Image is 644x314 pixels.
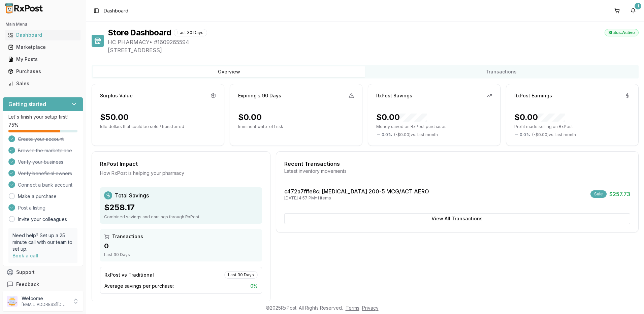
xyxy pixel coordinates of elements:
[18,205,45,211] span: Post a listing
[8,68,78,75] div: Purchases
[238,92,281,99] div: Expiring ≤ 90 Days
[3,78,83,89] button: Sales
[22,295,68,302] p: Welcome
[18,136,64,143] span: Create your account
[18,216,67,223] a: Invite your colleagues
[609,190,630,198] span: $257.73
[18,159,63,165] span: Verify your business
[104,252,258,257] div: Last 30 Days
[104,214,258,220] div: Combined savings and earnings through RxPost
[376,112,427,123] div: $0.00
[394,132,438,137] span: ( - $0.00 ) vs. last month
[8,122,19,128] span: 75 %
[104,7,128,14] span: Dashboard
[100,92,133,99] div: Surplus Value
[346,305,359,311] a: Terms
[284,168,630,175] div: Latest inventory movements
[3,3,46,13] img: RxPost Logo
[18,193,57,200] a: Make a purchase
[382,132,392,137] span: 0.0 %
[514,92,552,99] div: RxPost Earnings
[8,56,78,63] div: My Posts
[108,27,171,38] h1: Store Dashboard
[18,147,72,154] span: Browse the marketplace
[104,7,128,14] nav: breadcrumb
[3,30,83,40] button: Dashboard
[18,170,72,177] span: Verify beneficial owners
[5,29,80,41] a: Dashboard
[520,132,530,137] span: 0.0 %
[108,38,639,46] span: HC PHARMACY • # 1609265594
[3,266,83,278] button: Support
[365,66,637,77] button: Transactions
[100,112,129,123] div: $50.00
[7,296,18,307] img: User avatar
[100,160,262,168] div: RxPost Impact
[115,191,149,199] span: Total Savings
[5,65,80,77] a: Purchases
[3,54,83,65] button: My Posts
[238,124,354,129] p: Imminent write-off risk
[284,213,630,224] button: View All Transactions
[5,22,80,27] h2: Main Menu
[104,241,258,251] div: 0
[8,100,46,108] h3: Getting started
[605,29,639,36] div: Status: Active
[100,124,216,129] p: Idle dollars that could be sold / transferred
[3,278,83,290] button: Feedback
[284,195,429,201] div: [DATE] 4:57 PM • 1 items
[104,272,154,278] div: RxPost vs Traditional
[100,170,262,177] div: How RxPost is helping your pharmacy
[514,124,630,129] p: Profit made selling on RxPost
[3,42,83,53] button: Marketplace
[12,232,73,252] p: Need help? Set up a 25 minute call with our team to set up.
[284,160,630,168] div: Recent Transactions
[12,253,38,258] a: Book a call
[238,112,262,123] div: $0.00
[93,66,365,77] button: Overview
[174,29,207,36] div: Last 30 Days
[18,182,72,188] span: Connect a bank account
[590,190,607,198] div: Sale
[224,271,258,279] div: Last 30 Days
[3,66,83,77] button: Purchases
[628,5,639,16] button: 1
[532,132,576,137] span: ( - $0.00 ) vs. last month
[635,3,641,9] div: 1
[5,53,80,65] a: My Posts
[284,188,429,195] a: c472a7fffe8c: [MEDICAL_DATA] 200-5 MCG/ACT AERO
[22,302,68,307] p: [EMAIL_ADDRESS][DOMAIN_NAME]
[108,46,639,54] span: [STREET_ADDRESS]
[8,32,78,38] div: Dashboard
[104,202,258,213] div: $258.17
[8,80,78,87] div: Sales
[250,283,258,289] span: 0 %
[112,233,143,240] span: Transactions
[362,305,379,311] a: Privacy
[5,41,80,53] a: Marketplace
[376,124,492,129] p: Money saved on RxPost purchases
[16,281,39,288] span: Feedback
[8,44,78,51] div: Marketplace
[8,114,77,120] p: Let's finish your setup first!
[621,291,637,307] iframe: Intercom live chat
[376,92,412,99] div: RxPost Savings
[5,77,80,90] a: Sales
[104,283,174,289] span: Average savings per purchase:
[514,112,565,123] div: $0.00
